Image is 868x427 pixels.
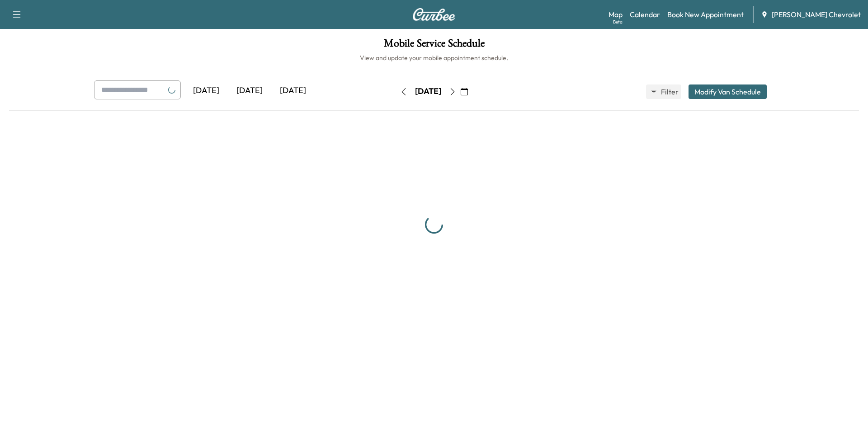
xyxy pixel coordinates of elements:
[9,38,859,53] h1: Mobile Service Schedule
[415,86,441,97] div: [DATE]
[772,9,861,20] span: [PERSON_NAME] Chevrolet
[184,80,228,101] div: [DATE]
[661,86,677,97] span: Filter
[228,80,271,101] div: [DATE]
[613,19,623,25] div: Beta
[667,9,744,20] a: Book New Appointment
[630,9,660,20] a: Calendar
[609,9,623,20] a: MapBeta
[9,53,859,62] h6: View and update your mobile appointment schedule.
[271,80,315,101] div: [DATE]
[689,84,767,99] button: Modify Van Schedule
[412,8,456,21] img: Curbee Logo
[646,84,681,99] button: Filter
